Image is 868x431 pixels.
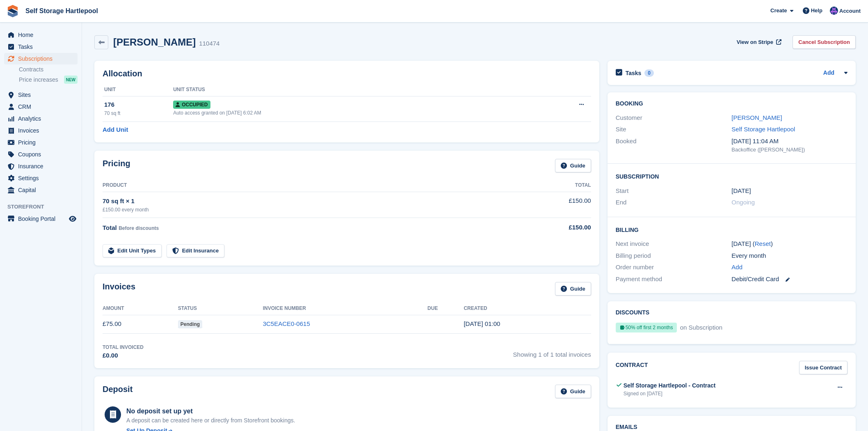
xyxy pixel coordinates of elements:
[626,69,642,77] h2: Tasks
[4,184,78,196] a: menu
[731,251,847,261] div: Every month
[4,149,78,160] a: menu
[18,172,67,184] span: Settings
[18,113,67,124] span: Analytics
[263,320,310,327] a: 3C5EACE0-0615
[178,320,202,328] span: Pending
[4,41,78,53] a: menu
[755,240,771,247] a: Reset
[616,198,732,207] div: End
[731,275,847,284] div: Debit/Credit Card
[616,309,847,316] h2: Discounts
[616,172,847,180] h2: Subscription
[555,159,591,172] a: Guide
[103,206,516,213] div: £150.00 every month
[4,53,78,64] a: menu
[18,41,67,53] span: Tasks
[103,385,132,398] h2: Deposit
[103,125,128,135] a: Add Unit
[18,89,67,101] span: Sites
[616,186,732,196] div: Start
[173,83,523,96] th: Unit Status
[103,224,117,231] span: Total
[555,282,591,296] a: Guide
[616,361,648,374] h2: Contract
[799,361,847,374] a: Issue Contract
[616,275,732,284] div: Payment method
[18,149,67,160] span: Coupons
[823,69,834,78] a: Add
[4,89,78,101] a: menu
[616,101,847,107] h2: Booking
[103,197,516,206] div: 70 sq ft × 1
[4,160,78,172] a: menu
[616,239,732,249] div: Next invoice
[103,344,144,351] div: Total Invoiced
[18,101,67,112] span: CRM
[624,381,716,390] div: Self Storage Hartlepool - Contract
[103,83,173,96] th: Unit
[19,66,78,73] a: Contracts
[19,75,78,84] a: Price increases NEW
[4,137,78,148] a: menu
[18,125,67,136] span: Invoices
[4,213,78,225] a: menu
[7,5,19,17] img: stora-icon-8386f47178a22dfd0bd8f6a31ec36ba5ce8667c1dd55bd0f319d3a0aa187defe.svg
[19,76,58,84] span: Price increases
[22,4,101,18] a: Self Storage Hartlepool
[644,69,654,77] div: 0
[616,424,847,431] h2: Emails
[119,225,159,231] span: Before discounts
[103,315,178,333] td: £75.00
[616,225,847,234] h2: Billing
[624,390,716,397] div: Signed on [DATE]
[731,263,742,272] a: Add
[731,137,847,146] div: [DATE] 11:04 AM
[839,7,861,15] span: Account
[103,282,135,296] h2: Invoices
[18,213,67,225] span: Booking Portal
[126,406,295,416] div: No deposit set up yet
[263,302,427,315] th: Invoice Number
[68,214,78,224] a: Preview store
[731,146,847,154] div: Backoffice ([PERSON_NAME])
[616,137,732,154] div: Booked
[733,35,783,49] a: View on Stripe
[616,125,732,134] div: Site
[104,110,173,117] div: 70 sq ft
[126,416,295,425] p: A deposit can be created here or directly from Storefront bookings.
[616,323,677,332] div: 50% off first 2 months
[731,199,755,206] span: Ongoing
[199,39,219,48] div: 110474
[830,7,838,15] img: Sean Wood
[173,101,210,109] span: Occupied
[616,263,732,272] div: Order number
[103,244,162,258] a: Edit Unit Types
[678,324,722,331] span: on Subscription
[103,302,178,315] th: Amount
[113,37,196,48] h2: [PERSON_NAME]
[427,302,464,315] th: Due
[464,302,591,315] th: Created
[167,244,225,258] a: Edit Insurance
[104,100,173,110] div: 176
[516,179,591,192] th: Total
[103,69,591,78] h2: Allocation
[7,203,82,211] span: Storefront
[811,7,822,15] span: Help
[64,76,78,84] div: NEW
[103,351,144,360] div: £0.00
[18,29,67,41] span: Home
[737,38,773,46] span: View on Stripe
[103,179,516,192] th: Product
[18,184,67,196] span: Capital
[4,113,78,124] a: menu
[555,385,591,398] a: Guide
[731,114,782,121] a: [PERSON_NAME]
[731,239,847,249] div: [DATE] ( )
[513,344,591,360] span: Showing 1 of 1 total invoices
[770,7,787,15] span: Create
[103,159,130,172] h2: Pricing
[4,125,78,136] a: menu
[516,192,591,218] td: £150.00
